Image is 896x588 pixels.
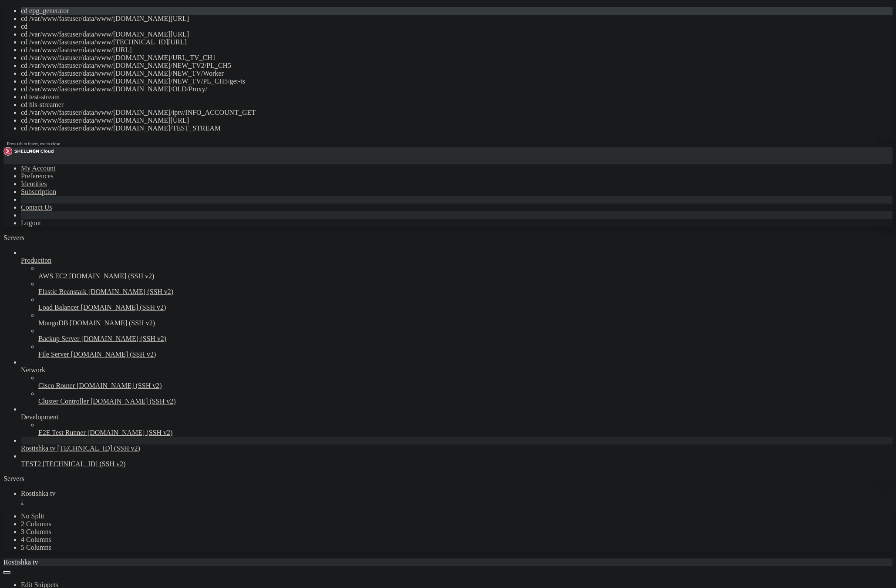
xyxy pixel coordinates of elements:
span: [TECHNICAL_ID] (SSH v2) [57,444,140,452]
a: Servers [3,234,59,241]
a: E2E Test Runner [DOMAIN_NAME] (SSH v2) [38,429,893,437]
span: Elastic Beanstalk [38,288,87,295]
span: FASTPANEL [94,25,125,32]
a: Elastic Beanstalk [DOMAIN_NAME] (SSH v2) [38,288,893,296]
span: E2E Test Runner [38,429,86,436]
li: cd /var/www/fastuser/data/www/[DOMAIN_NAME]/NEW_TV/Worker [21,70,893,77]
a: Subscription [21,188,56,195]
li: Cluster Controller [DOMAIN_NAME] (SSH v2) [38,390,893,405]
span: APACHE2: [3,112,31,119]
x-row: Requirement already satisfied: propcache>=0.2.0 in /usr/local/lib/python3.10/dist-packages (from ... [3,257,782,264]
x-row: Requirement already satisfied: typing-extensions>=4.1.0 in /usr/local/lib/python3.10/dist-package... [3,249,782,257]
span: NGINX: [3,105,24,112]
li: Production [21,249,893,358]
x-row: Requirement already satisfied: attrs>=17.3.0 in /usr/lib/python3/dist-packages (from aiohttp) (21... [3,199,782,206]
span: Load Balancer [38,304,79,311]
span: You may do that in your control panel. [3,134,136,140]
x-row: Downloading aiofiles-24.1.0-py3-none-any.whl (15 kB) [3,191,782,199]
li: cd /var/www/fastuser/data/www/[TECHNICAL_ID][URL] [21,38,893,46]
span: [DOMAIN_NAME] (SSH v2) [77,382,162,389]
a: Identities [21,180,47,187]
li: cd /var/www/fastuser/data/www/[DOMAIN_NAME]/NEW_TV/PL_CH5/get-ts [21,77,893,85]
x-row: 18:07:33 up 6 days, 22:50, 1 user, load average: 0.02, 0.07, 0.12 [3,155,782,163]
a: AWS EC2 [DOMAIN_NAME] (SSH v2) [38,272,893,280]
div: (23, 40) [88,293,91,300]
li: Backup Server [DOMAIN_NAME] (SSH v2) [38,327,893,343]
span: [DOMAIN_NAME] (SSH v2) [88,288,174,295]
li: Rostishka tv [TECHNICAL_ID] (SSH v2) [21,437,893,452]
li: Network [21,358,893,405]
a: Cluster Controller [DOMAIN_NAME] (SSH v2) [38,398,893,405]
span: Backup Server [38,335,80,342]
span: Press tab to insert, esc to close. [7,141,61,146]
li: Cisco Router [DOMAIN_NAME] (SSH v2) [38,374,893,390]
li: Development [21,405,893,437]
x-row: ########################################################################### [3,3,782,11]
li: TEST2 [TECHNICAL_ID] (SSH v2) [21,452,893,468]
span: WARNING: Running pip as the 'root' user can result in broken permissions and conflicting behaviou... [3,285,721,292]
x-row: Requirement already satisfied: yarl<2.0,>=1.0 in /usr/local/lib/python3.10/dist-packages (from ai... [3,206,782,214]
span: [DOMAIN_NAME] (SSH v2) [81,335,167,342]
x-row: By default configuration files can be found in the following directories: [3,90,782,98]
li: MongoDB [DOMAIN_NAME] (SSH v2) [38,311,893,327]
span: [TECHNICAL_ID] (SSH v2) [43,460,125,468]
li: cd /var/www/fastuser/data/www/[DOMAIN_NAME]/TEST_STREAM [21,124,893,132]
x-row: /etc/nginx/fastpanel2-available [3,105,782,112]
li: cd /var/www/fastuser/data/www/[URL] [21,46,893,54]
x-row: Collecting aiofiles [3,184,782,192]
span: Production [21,257,51,264]
div: Servers [3,475,893,483]
x-row: Requirement already satisfied: idna>=2.0 in /usr/lib/python3/dist-packages (from yarl<2.0,>=1.0->... [3,264,782,271]
x-row: Requirement already satisfied: aiosignal>=1.1.2 in /usr/local/lib/python3.10/dist-packages (from ... [3,235,782,242]
x-row: Successfully installed aiofiles-24.1.0 [3,278,782,286]
span: Please do not edit configuration files manually. [3,127,171,134]
span: [TECHNICAL_ID] [3,69,52,76]
a: 4 Columns [21,536,51,543]
li: E2E Test Runner [DOMAIN_NAME] (SSH v2) [38,421,893,437]
span: AWS EC2 [38,272,67,280]
x-row: Requirement already satisfied: aiohttp in /usr/local/lib/python3.10/dist-packages (3.8.6) [3,177,782,184]
li: cd [21,23,893,30]
x-row: IPv4: [3,54,782,61]
a: 2 Columns [21,520,51,528]
span: Development [21,413,58,421]
x-row: =========================================================================== [3,83,782,90]
a: 5 Columns [21,544,51,551]
a: TEST2 [TECHNICAL_ID] (SSH v2) [21,460,893,468]
a: Development [21,413,893,421]
a: Production [21,257,893,264]
span: [DOMAIN_NAME] (SSH v2) [91,398,176,405]
span: Cisco Router [38,382,75,389]
a: Load Balancer [DOMAIN_NAME] (SSH v2) [38,304,893,311]
li: cd /var/www/fastuser/data/www/[DOMAIN_NAME]/iptv/INFO_ACCOUNT_GET [21,109,893,117]
a:  [21,498,893,505]
span: MongoDB [38,319,68,327]
span: File Server [38,351,69,358]
x-row: This server is captured by control panel. [3,25,782,33]
span: [DOMAIN_NAME] (SSH v2) [81,304,166,311]
span: [DOMAIN_NAME] (SSH v2) [71,351,156,358]
li: cd /var/www/fastuser/data/www/[DOMAIN_NAME]/OLD/Proxy/ [21,85,893,93]
li: cd /var/www/fastuser/data/www/[DOMAIN_NAME][URL] [21,117,893,124]
a: 3 Columns [21,528,51,535]
a: Backup Server [DOMAIN_NAME] (SSH v2) [38,335,893,343]
a: Logout [21,219,41,227]
li: cd /var/www/fastuser/data/www/[DOMAIN_NAME]/NEW_TV2/PL_CH5 [21,62,893,70]
x-row: root@rostishkatv:~# cd [3,293,782,300]
x-row: =========================================================================== [3,47,782,54]
x-row: /etc/apache2/fastpanel2-available [3,112,782,119]
x-row: Welcome! [3,11,782,18]
span: [DOMAIN_NAME] (SSH v2) [70,319,155,327]
li: cd hls-streamer [21,101,893,109]
li: cd /var/www/fastuser/data/www/[DOMAIN_NAME][URL] [21,15,893,23]
li: cd /var/www/fastuser/data/www/[DOMAIN_NAME][URL] [21,30,893,38]
a: File Server [DOMAIN_NAME] (SSH v2) [38,351,893,358]
span: Cluster Controller [38,398,89,405]
a: My Account [21,164,56,172]
a: Preferences [21,172,54,180]
li: File Server [DOMAIN_NAME] (SSH v2) [38,343,893,358]
span: Servers [3,234,24,241]
span: Rostishka tv [21,490,56,497]
x-row: Operating System: [3,40,782,47]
